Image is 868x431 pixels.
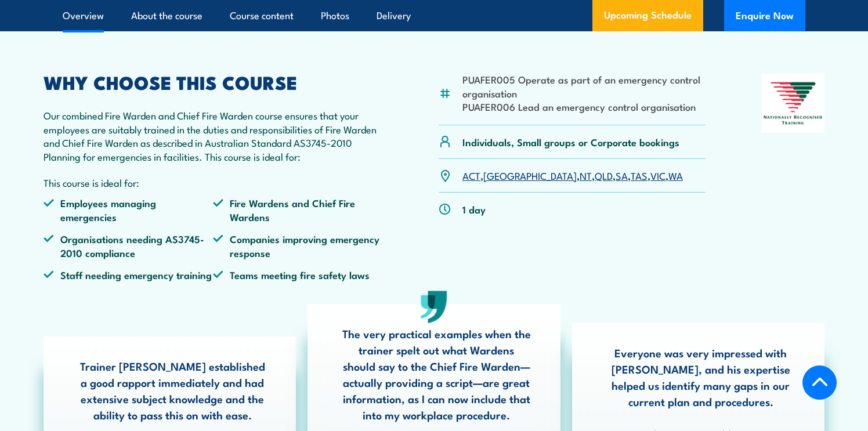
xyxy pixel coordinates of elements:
[462,100,706,113] li: PUAFER006 Lead an emergency control organisation
[462,202,486,216] p: 1 day
[650,168,666,182] a: VIC
[483,168,577,182] a: [GEOGRAPHIC_DATA]
[762,74,824,133] img: Nationally Recognised Training logo.
[44,268,213,281] li: Staff needing emergency training
[213,268,382,281] li: Teams meeting fire safety laws
[213,232,382,259] li: Companies improving emergency response
[595,168,613,182] a: QLD
[342,325,531,423] p: The very practical examples when the trainer spelt out what Wardens should say to the Chief Fire ...
[462,169,683,182] p: , , , , , , ,
[44,74,382,90] h2: WHY CHOOSE THIS COURSE
[78,358,267,423] p: Trainer [PERSON_NAME] established a good rapport immediately and had extensive subject knowledge ...
[462,73,706,100] li: PUAFER005 Operate as part of an emergency control organisation
[213,196,382,223] li: Fire Wardens and Chief Fire Wardens
[631,168,648,182] a: TAS
[462,135,679,149] p: Individuals, Small groups or Corporate bookings
[462,168,480,182] a: ACT
[580,168,592,182] a: NT
[616,168,628,182] a: SA
[44,232,213,259] li: Organisations needing AS3745-2010 compliance
[44,196,213,223] li: Employees managing emergencies
[668,168,683,182] a: WA
[44,108,382,163] p: Our combined Fire Warden and Chief Fire Warden course ensures that your employees are suitably tr...
[44,176,382,189] p: This course is ideal for:
[606,345,795,410] p: Everyone was very impressed with [PERSON_NAME], and his expertise helped us identify many gaps in...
